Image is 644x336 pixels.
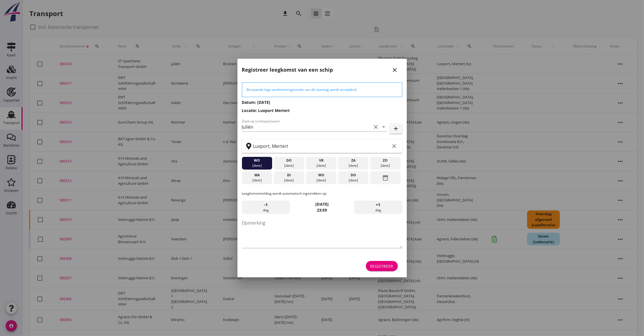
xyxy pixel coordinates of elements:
button: Registreer [366,261,398,271]
span: -1 [264,202,268,208]
div: di [275,173,303,178]
div: Registreer [370,263,393,269]
div: [DATE] [243,163,271,168]
i: clear [391,143,398,150]
div: [DATE] [339,163,367,168]
i: close [392,67,398,73]
h3: Locatie: Luxport Mertert [242,107,402,113]
i: add [393,125,400,132]
div: [DATE] [275,178,303,183]
h2: Registreer leegkomst van een schip [242,66,333,74]
div: [DATE] [243,178,271,183]
i: clear [373,124,379,130]
p: Leegkomstmelding wordt automatisch ingetrokken op: [242,191,402,196]
div: Bestaande lege aankomstregistratie van dit vaartuig wordt verwijderd. [247,87,398,92]
div: do [275,158,303,163]
div: za [339,158,367,163]
strong: [DATE] [315,201,329,207]
div: dag [354,201,402,214]
div: zo [372,158,399,163]
span: +1 [376,202,380,208]
strong: 23:59 [317,207,327,213]
div: vr [307,158,335,163]
i: date_range [382,173,389,183]
i: arrow_drop_down [381,124,387,130]
div: [DATE] [339,178,367,183]
textarea: Opmerking [242,218,402,248]
div: [DATE] [307,178,335,183]
div: [DATE] [372,163,399,168]
div: [DATE] [307,163,335,168]
div: wo [307,173,335,178]
input: Zoek op terminal of plaats [253,142,390,151]
div: ma [243,173,271,178]
div: [DATE] [275,163,303,168]
div: dag [242,201,290,214]
div: wo [243,158,271,163]
h3: Datum: [DATE] [242,99,402,105]
div: do [339,173,367,178]
input: Zoek op (scheeps)naam [242,122,372,131]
